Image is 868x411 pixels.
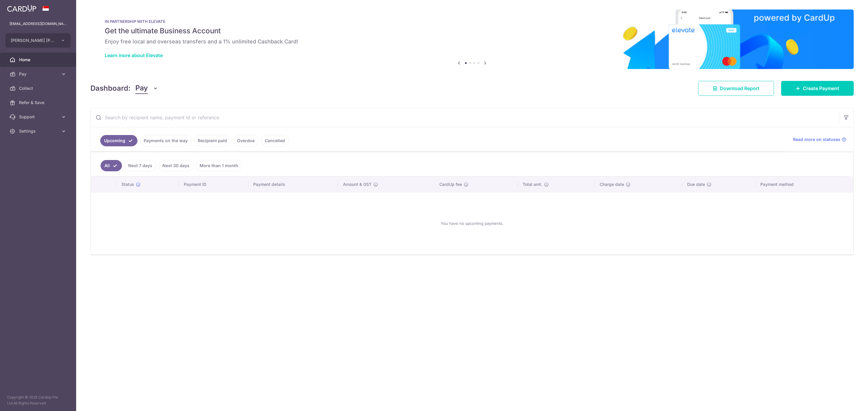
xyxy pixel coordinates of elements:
[100,135,137,146] a: Upcoming
[781,81,854,96] a: Create Payment
[19,114,58,120] span: Support
[19,57,58,63] span: Home
[159,160,193,171] a: Next 30 days
[196,160,242,171] a: More than 1 month
[121,181,134,187] span: Status
[124,160,156,171] a: Next 7 days
[101,160,122,171] a: All
[10,21,67,27] p: [EMAIL_ADDRESS][DOMAIN_NAME]
[439,181,462,187] span: CardUp fee
[135,83,148,94] span: Pay
[720,85,759,92] span: Download Report
[19,100,58,106] span: Refer & Save
[793,137,846,142] a: Read more on statuses
[343,181,372,187] span: Amount & GST
[5,33,71,48] button: [PERSON_NAME] [PERSON_NAME] IMPORT EXPORT PTE LTD
[179,177,248,192] th: Payment ID
[90,83,131,94] h4: Dashboard:
[19,85,58,91] span: Collect
[91,108,839,127] input: Search by recipient name, payment id or reference
[687,181,705,187] span: Due date
[248,177,338,192] th: Payment details
[803,85,839,92] span: Create Payment
[105,38,839,45] h6: Enjoy free local and overseas transfers and a 1% unlimited Cashback Card!
[698,81,774,96] a: Download Report
[11,37,55,43] span: [PERSON_NAME] [PERSON_NAME] IMPORT EXPORT PTE LTD
[523,181,542,187] span: Total amt.
[7,5,36,12] img: CardUp
[105,19,839,24] p: IN PARTNERSHIP WITH ELEVATE
[233,135,258,146] a: Overdue
[756,177,853,192] th: Payment method
[105,26,839,36] h5: Get the ultimate Business Account
[194,135,231,146] a: Recipient paid
[135,83,158,94] button: Pay
[98,197,846,250] div: You have no upcoming payments.
[600,181,624,187] span: Charge date
[90,10,854,69] img: Renovation banner
[140,135,192,146] a: Payments on the way
[19,128,58,134] span: Settings
[105,52,163,58] a: Learn more about Elevate
[793,137,840,142] span: Read more on statuses
[19,71,58,77] span: Pay
[261,135,289,146] a: Cancelled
